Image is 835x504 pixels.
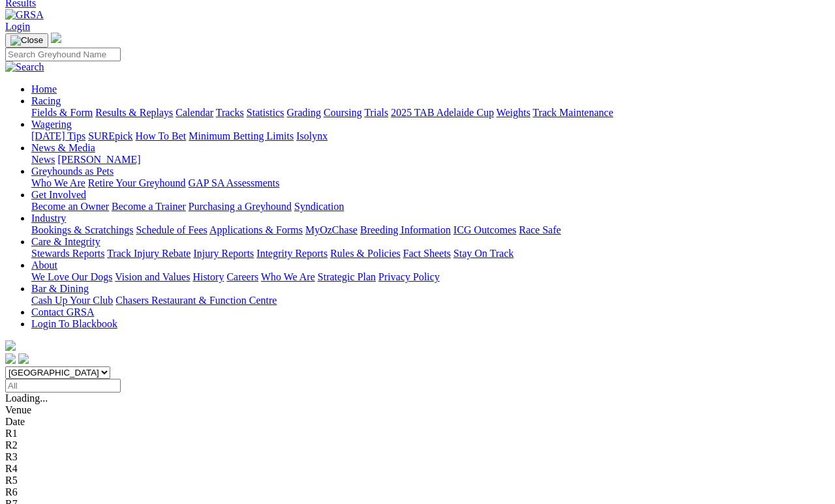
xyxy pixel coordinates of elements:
[31,306,94,318] a: Contact GRSA
[88,177,186,188] a: Retire Your Greyhound
[31,201,109,212] a: Become an Owner
[318,271,376,282] a: Strategic Plan
[189,130,294,141] a: Minimum Betting Limits
[31,107,830,119] div: Racing
[31,295,113,306] a: Cash Up Your Club
[247,107,284,118] a: Statistics
[305,224,357,235] a: MyOzChase
[5,463,830,475] div: R4
[115,271,190,282] a: Vision and Values
[5,21,30,32] a: Login
[5,404,830,416] div: Venue
[115,295,277,306] a: Chasers Restaurant & Function Centre
[496,107,530,118] a: Weights
[453,224,516,235] a: ICG Outcomes
[330,248,401,259] a: Rules & Policies
[31,271,112,282] a: We Love Our Dogs
[287,107,321,118] a: Grading
[360,224,451,235] a: Breeding Information
[31,107,93,118] a: Fields & Form
[31,189,86,200] a: Get Involved
[5,428,830,439] div: R1
[5,353,16,364] img: facebook.svg
[364,107,388,118] a: Trials
[31,224,830,236] div: Industry
[31,95,61,106] a: Racing
[5,393,48,404] span: Loading...
[31,295,830,306] div: Bar & Dining
[136,224,207,235] a: Schedule of Fees
[107,248,190,259] a: Track Injury Rebate
[256,248,327,259] a: Integrity Reports
[31,177,830,189] div: Greyhounds as Pets
[31,166,114,177] a: Greyhounds as Pets
[95,107,173,118] a: Results & Replays
[18,353,29,364] img: twitter.svg
[5,33,48,48] button: Toggle navigation
[31,259,57,271] a: About
[5,61,44,73] img: Search
[261,271,315,282] a: Who We Are
[51,33,61,43] img: logo-grsa-white.png
[31,154,55,165] a: News
[193,248,254,259] a: Injury Reports
[378,271,440,282] a: Privacy Policy
[192,271,224,282] a: History
[57,154,140,165] a: [PERSON_NAME]
[31,130,85,141] a: [DATE] Tips
[136,130,187,141] a: How To Bet
[453,248,513,259] a: Stay On Track
[31,142,95,153] a: News & Media
[5,48,121,61] input: Search
[10,35,43,46] img: Close
[31,201,830,213] div: Get Involved
[209,224,303,235] a: Applications & Forms
[88,130,132,141] a: SUREpick
[175,107,213,118] a: Calendar
[5,379,121,393] input: Select date
[533,107,613,118] a: Track Maintenance
[31,248,830,259] div: Care & Integrity
[296,130,327,141] a: Isolynx
[31,177,85,188] a: Who We Are
[5,340,16,351] img: logo-grsa-white.png
[31,248,104,259] a: Stewards Reports
[31,154,830,166] div: News & Media
[519,224,560,235] a: Race Safe
[189,201,292,212] a: Purchasing a Greyhound
[31,213,66,224] a: Industry
[5,439,830,451] div: R2
[5,416,830,428] div: Date
[403,248,451,259] a: Fact Sheets
[5,486,830,498] div: R6
[294,201,344,212] a: Syndication
[5,451,830,463] div: R3
[31,119,72,130] a: Wagering
[391,107,494,118] a: 2025 TAB Adelaide Cup
[31,236,100,247] a: Care & Integrity
[31,224,133,235] a: Bookings & Scratchings
[31,283,89,294] a: Bar & Dining
[5,475,830,486] div: R5
[112,201,186,212] a: Become a Trainer
[31,130,830,142] div: Wagering
[189,177,280,188] a: GAP SA Assessments
[226,271,258,282] a: Careers
[324,107,362,118] a: Coursing
[31,271,830,283] div: About
[216,107,244,118] a: Tracks
[31,318,117,329] a: Login To Blackbook
[5,9,44,21] img: GRSA
[31,83,57,95] a: Home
